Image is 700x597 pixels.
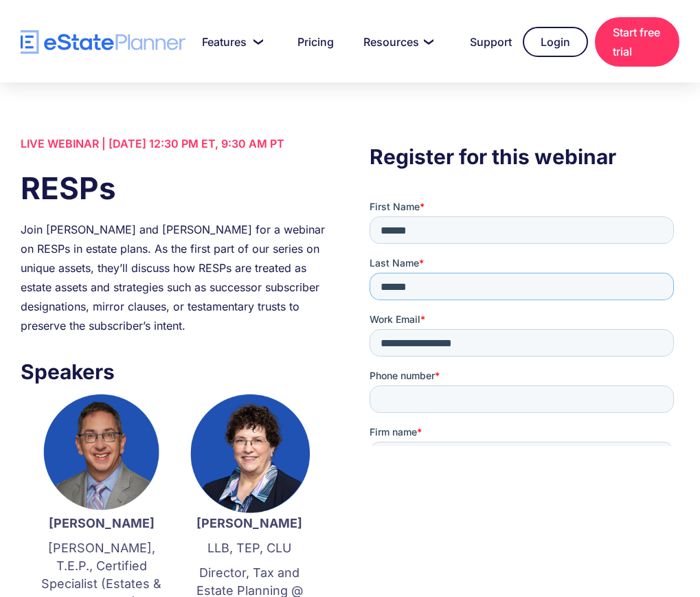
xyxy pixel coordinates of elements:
a: Support [453,28,516,56]
a: Resources [347,28,447,56]
a: Login [523,27,588,57]
h3: Register for this webinar [370,141,679,172]
strong: [PERSON_NAME] [49,516,155,530]
h1: RESPs [21,167,330,210]
strong: [PERSON_NAME] [196,516,302,530]
a: Pricing [281,28,339,56]
p: LLB, TEP, CLU [189,539,309,557]
div: Join [PERSON_NAME] and [PERSON_NAME] for a webinar on RESPs in estate plans. As the first part of... [21,220,330,335]
a: Features [185,28,274,56]
a: home [21,30,185,54]
a: Start free trial [595,17,679,67]
div: LIVE WEBINAR | [DATE] 12:30 PM ET, 9:30 AM PT [21,134,330,153]
iframe: Form 0 [370,200,679,446]
h3: Speakers [21,356,330,387]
